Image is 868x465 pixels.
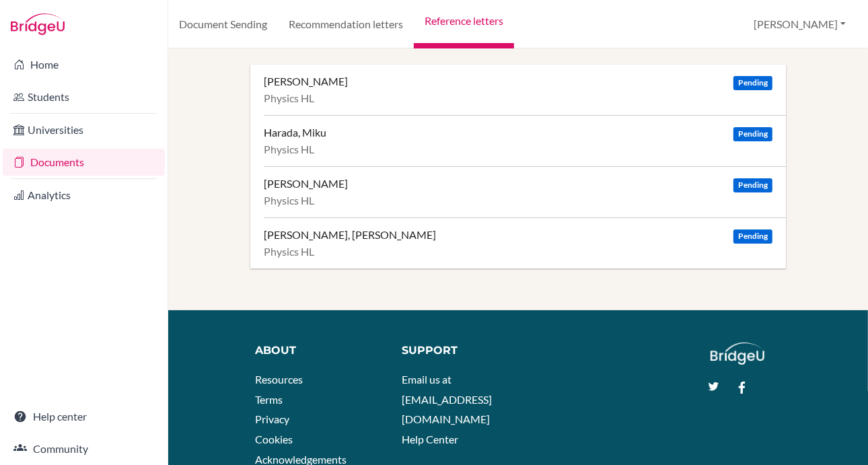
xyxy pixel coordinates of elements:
[711,343,765,365] img: logo_white@2x-f4f0deed5e89b7ecb1c2cc34c3e3d731f90f0f143d5ea2071677605dd97b5244.png
[255,433,293,445] a: Cookies
[264,166,787,217] a: [PERSON_NAME] Pending Physics HL
[3,149,165,176] a: Documents
[3,182,165,209] a: Analytics
[264,75,348,88] div: [PERSON_NAME]
[255,343,371,359] div: About
[402,433,458,445] a: Help Center
[264,126,326,139] div: Harada, Miku
[264,115,787,166] a: Harada, Miku Pending Physics HL
[11,13,65,35] img: Bridge-U
[264,177,348,190] div: [PERSON_NAME]
[264,92,773,105] div: Physics HL
[264,228,436,242] div: [PERSON_NAME], [PERSON_NAME]
[402,373,492,425] a: Email us at [EMAIL_ADDRESS][DOMAIN_NAME]
[748,11,852,37] button: [PERSON_NAME]
[733,229,772,244] span: Pending
[264,65,787,115] a: [PERSON_NAME] Pending Physics HL
[3,116,165,143] a: Universities
[255,413,289,425] a: Privacy
[3,51,165,78] a: Home
[264,217,787,269] a: [PERSON_NAME], [PERSON_NAME] Pending Physics HL
[733,178,772,192] span: Pending
[3,403,165,430] a: Help center
[264,245,773,258] div: Physics HL
[255,373,303,386] a: Resources
[264,143,773,156] div: Physics HL
[255,393,283,406] a: Terms
[733,127,772,141] span: Pending
[264,194,773,207] div: Physics HL
[402,343,506,359] div: Support
[3,83,165,110] a: Students
[3,435,165,462] a: Community
[733,76,772,90] span: Pending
